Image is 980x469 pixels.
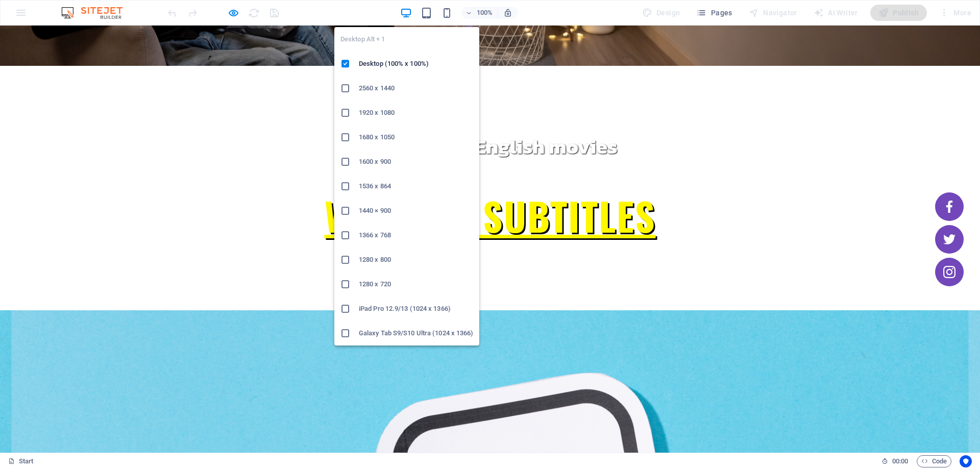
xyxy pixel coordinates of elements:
i: On resize automatically adjust zoom level to fit chosen device. [503,8,512,17]
h6: 1920 x 1080 [359,107,473,119]
span: : [899,457,901,465]
h6: 1440 × 900 [359,205,473,217]
h6: 1600 x 900 [359,156,473,168]
img: Editor Logo [59,7,135,19]
h6: Galaxy Tab S9/S10 Ultra (1024 x 1366) [359,327,473,339]
h6: 1680 x 1050 [359,131,473,143]
span: Pages [696,8,732,18]
h6: 1280 x 800 [359,254,473,266]
h6: iPad Pro 12.9/13 (1024 x 1366) [359,303,473,315]
h6: Session time [881,455,909,467]
h6: 100% [477,7,493,19]
u: Understand [363,106,475,136]
u: WITHOUT SUBTITLES [325,162,656,218]
h6: 1366 x 768 [359,229,473,241]
h6: 1536 x 864 [359,180,473,192]
h6: 1280 x 720 [359,278,473,290]
h6: 2560 x 1440 [359,82,473,94]
h6: Desktop (100% x 100%) [359,58,473,70]
a: Click to cancel selection. Double-click to open Pages [8,455,34,467]
span: 00 00 [892,455,908,467]
button: Usercentrics [960,455,972,467]
button: Pages [692,5,736,21]
span: Code [921,455,947,467]
h2: English movies [249,106,731,136]
button: Code [917,455,951,467]
button: 100% [461,7,498,19]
